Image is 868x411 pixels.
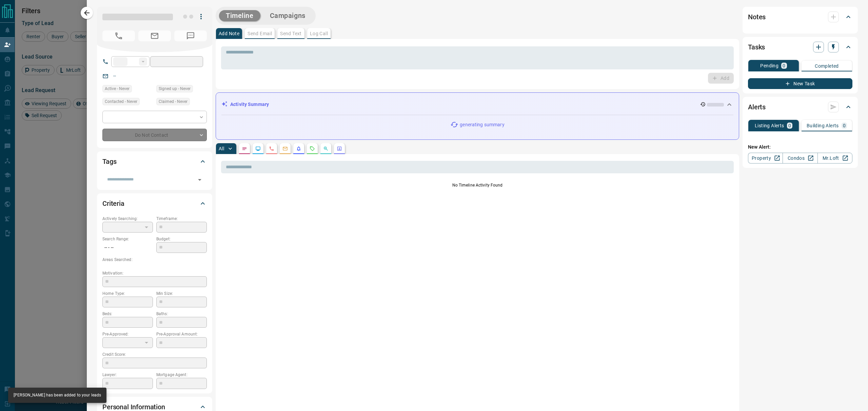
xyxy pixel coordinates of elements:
span: Active - Never [105,85,130,92]
a: Condos [783,153,817,164]
span: Claimed - Never [159,98,188,105]
p: Motivation: [102,270,207,276]
p: Beds: [102,311,153,317]
p: 0 [788,123,791,128]
p: Pending [760,63,778,68]
p: Timeframe: [156,216,207,222]
p: 0 [843,123,846,128]
p: Actively Searching: [102,216,153,222]
div: Do Not Contact [102,129,207,141]
h2: Tasks [748,42,765,52]
div: [PERSON_NAME] has been added to your leads [14,390,101,401]
button: Timeline [219,10,260,21]
button: Open [195,175,204,185]
p: Credit Score: [102,351,207,358]
p: Min Size: [156,290,207,297]
div: Tags [102,153,207,170]
a: Mr.Loft [817,153,852,164]
p: Activity Summary [230,101,269,108]
svg: Requests [310,146,315,151]
div: Notes [748,9,852,25]
h2: Criteria [102,198,124,209]
p: No Timeline Activity Found [221,182,734,188]
span: Signed up - Never [159,85,191,92]
h2: Alerts [748,102,766,112]
p: -- - -- [102,242,153,253]
span: No Email [138,30,171,41]
button: New Task [748,78,852,89]
button: Campaigns [263,10,312,21]
div: Activity Summary [221,98,733,111]
p: Add Note [219,31,239,36]
svg: Notes [242,146,247,151]
p: Baths: [156,311,207,317]
span: Contacted - Never [105,98,137,105]
h2: Tags [102,156,116,167]
div: Alerts [748,99,852,115]
p: Pre-Approved: [102,331,153,337]
p: generating summary [460,121,504,128]
h2: Notes [748,12,766,22]
p: Completed [815,64,839,68]
p: Pre-Approval Amount: [156,331,207,337]
p: New Alert: [748,144,852,151]
svg: Emails [282,146,288,151]
a: -- [113,73,116,79]
svg: Agent Actions [337,146,342,151]
p: Home Type: [102,290,153,297]
p: Listing Alerts [755,123,784,128]
p: Budget: [156,236,207,242]
p: Search Range: [102,236,153,242]
span: No Number [174,30,207,41]
p: 0 [783,63,785,68]
p: Areas Searched: [102,257,207,263]
svg: Lead Browsing Activity [255,146,261,151]
div: Tasks [748,39,852,55]
p: Mortgage Agent: [156,372,207,378]
p: Building Alerts [807,123,839,128]
svg: Listing Alerts [296,146,301,151]
svg: Calls [269,146,274,151]
div: Criteria [102,195,207,212]
svg: Opportunities [323,146,329,151]
p: Lawyer: [102,372,153,378]
p: All [219,146,224,151]
span: No Number [102,30,135,41]
a: Property [748,153,783,164]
